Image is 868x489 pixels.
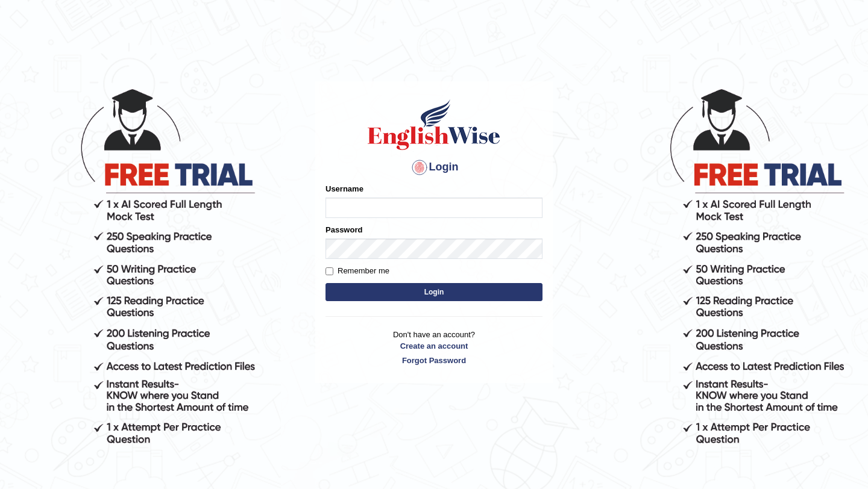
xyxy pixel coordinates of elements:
[325,224,362,235] label: Password
[325,183,363,195] label: Username
[325,265,389,277] label: Remember me
[365,98,503,152] img: Logo of English Wise sign in for intelligent practice with AI
[325,283,542,301] button: Login
[325,355,542,366] a: Forgot Password
[325,267,333,275] input: Remember me
[325,158,542,177] h4: Login
[325,340,542,352] a: Create an account
[325,329,542,366] p: Don't have an account?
